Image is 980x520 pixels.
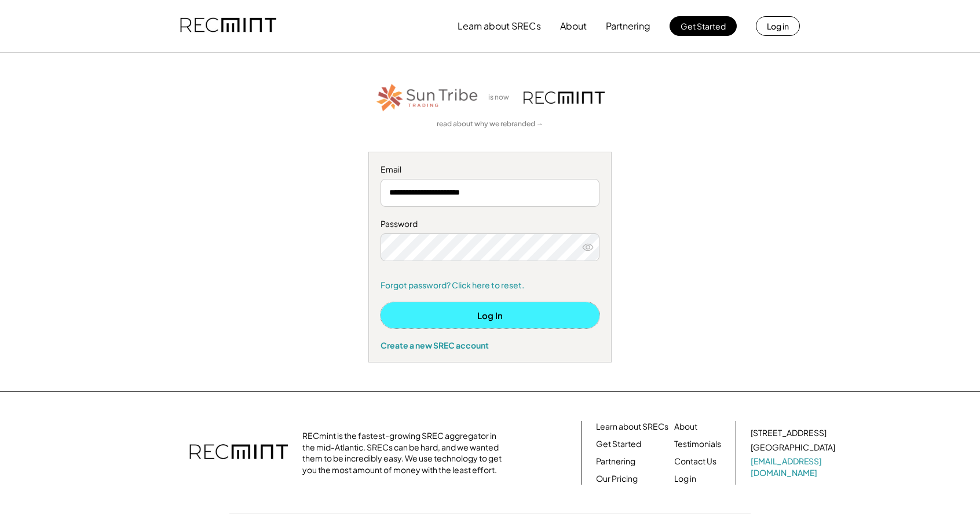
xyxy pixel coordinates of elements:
a: Testimonials [674,438,721,450]
a: Partnering [596,456,635,467]
div: Email [381,164,599,175]
img: recmint-logotype%403x.png [189,433,288,473]
a: [EMAIL_ADDRESS][DOMAIN_NAME] [751,456,838,478]
a: read about why we rebranded → [437,119,543,129]
img: STT_Horizontal_Logo%2B-%2BColor.png [375,82,480,113]
div: Password [381,218,599,230]
div: RECmint is the fastest-growing SREC aggregator in the mid-Atlantic. SRECs can be hard, and we wan... [302,430,508,475]
a: Contact Us [674,456,716,467]
a: About [674,421,697,433]
button: Log in [756,16,800,36]
button: Get Started [670,16,737,36]
div: is now [485,93,518,102]
a: Learn about SRECs [596,421,668,433]
a: Our Pricing [596,473,638,485]
button: Partnering [606,14,650,38]
div: Create a new SREC account [381,340,599,350]
a: Log in [674,473,696,485]
button: Log In [381,302,599,328]
a: Forgot password? Click here to reset. [381,280,599,291]
img: recmint-logotype%403x.png [524,91,605,104]
button: About [560,14,587,38]
div: [STREET_ADDRESS] [751,427,827,439]
div: [GEOGRAPHIC_DATA] [751,442,835,453]
button: Learn about SRECs [458,14,541,38]
a: Get Started [596,438,641,450]
img: recmint-logotype%403x.png [180,6,276,46]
